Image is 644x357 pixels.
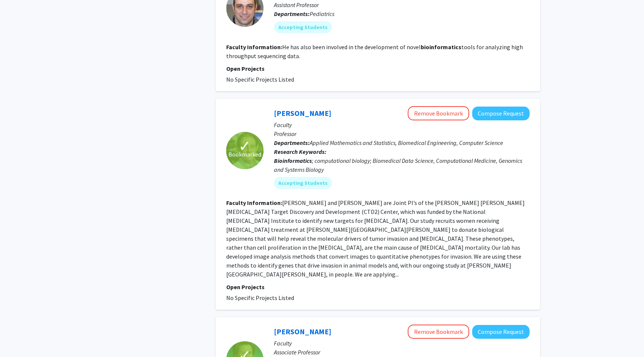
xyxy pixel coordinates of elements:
span: No Specific Projects Listed [226,76,294,83]
p: Open Projects [226,64,530,73]
a: [PERSON_NAME] [274,108,331,118]
b: Departments: [274,10,310,18]
p: Faculty [274,339,530,348]
span: Bookmarked [228,150,261,159]
iframe: Chat [6,323,32,351]
button: Remove Bookmark [408,106,469,120]
fg-read-more: He has also been involved in the development of novel tools for analyzing high throughput sequenc... [226,43,523,60]
a: [PERSON_NAME] [274,327,331,336]
button: Compose Request to Joel Bader [472,107,530,120]
mat-chip: Accepting Students [274,177,332,189]
p: Faculty [274,120,530,129]
span: Applied Mathematics and Statistics, Biomedical Engineering, Computer Science [310,139,503,146]
p: Assistant Professor [274,0,530,9]
fg-read-more: [PERSON_NAME] and [PERSON_NAME] are Joint PI’s of the [PERSON_NAME] [PERSON_NAME] [MEDICAL_DATA] ... [226,199,525,278]
b: Bioinformatics [274,157,312,164]
span: No Specific Projects Listed [226,294,294,301]
span: ✓ [239,142,251,150]
b: bioinformatics [421,43,461,51]
button: Compose Request to Nicola Heller [472,325,530,339]
p: Professor [274,129,530,138]
b: Faculty Information: [226,43,282,51]
p: Open Projects [226,282,530,291]
button: Remove Bookmark [408,325,469,339]
p: Associate Professor [274,348,530,357]
b: Research Keywords: [274,148,326,155]
div: ; computational biology; Biomedical Data Science, Computational Medicine, Genomics and Systems Bi... [274,156,530,174]
span: Pediatrics [310,10,334,18]
b: Faculty Information: [226,199,282,206]
b: Departments: [274,139,310,146]
mat-chip: Accepting Students [274,21,332,33]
